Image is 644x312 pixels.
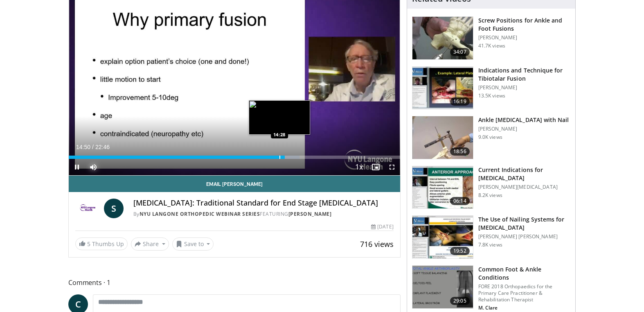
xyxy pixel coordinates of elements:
[478,265,570,282] h3: Common Foot & Ankle Conditions
[412,17,473,59] img: 67572_0000_3.png.150x105_q85_crop-smart_upscale.jpg
[412,166,570,209] a: 06:14 Current Indications for [MEDICAL_DATA] [PERSON_NAME][MEDICAL_DATA] 8.2K views
[351,159,367,175] button: Playback Rate
[69,176,400,192] a: Email [PERSON_NAME]
[69,159,85,175] button: Pause
[478,66,570,83] h3: Indications and Technique for Tibiotalar Fusion
[104,199,124,218] a: S
[450,48,470,56] span: 34:07
[450,97,470,106] span: 16:19
[172,237,214,251] button: Save to
[478,166,570,182] h3: Current Indications for [MEDICAL_DATA]
[478,192,502,199] p: 8.2K views
[75,199,101,218] img: NYU Langone Orthopedic Webinar Series
[367,159,384,175] button: Enable picture-in-picture mode
[478,34,570,41] p: [PERSON_NAME]
[412,216,473,258] img: b43ffa0a-ffe8-42ed-9d49-46302ff16f49.150x105_q85_crop-smart_upscale.jpg
[371,223,393,231] div: [DATE]
[68,277,401,288] span: Comments 1
[478,305,570,311] p: M. Clare
[478,116,569,124] h3: Ankle [MEDICAL_DATA] with Nail
[412,116,473,159] img: 66dbdZ4l16WiJhSn4xMDoxOjBrO-I4W8.150x105_q85_crop-smart_upscale.jpg
[360,239,394,249] span: 716 views
[412,67,473,109] img: d06e34d7-2aee-48bc-9eb9-9d6afd40d332.150x105_q85_crop-smart_upscale.jpg
[412,166,473,209] img: 08e4fd68-ad3e-4a26-8c77-94a65c417943.150x105_q85_crop-smart_upscale.jpg
[478,43,505,49] p: 41.7K views
[76,144,90,150] span: 14:50
[75,237,128,250] a: 5 Thumbs Up
[288,210,332,217] a: [PERSON_NAME]
[133,210,394,218] div: By FEATURING
[249,100,310,135] img: image.jpeg
[450,147,470,156] span: 18:56
[412,266,473,308] img: 6ece7218-3b5d-40f5-ae19-d9dd7468f08b.150x105_q85_crop-smart_upscale.jpg
[478,16,570,33] h3: Screw Positions for Ankle and Foot Fusions
[478,126,569,132] p: [PERSON_NAME]
[478,184,570,190] p: [PERSON_NAME][MEDICAL_DATA]
[450,197,470,205] span: 06:14
[450,247,470,255] span: 19:52
[384,159,400,175] button: Fullscreen
[92,144,94,150] span: /
[412,16,570,60] a: 34:07 Screw Positions for Ankle and Foot Fusions [PERSON_NAME] 41.7K views
[478,93,505,99] p: 13.5K views
[95,144,110,150] span: 22:46
[133,199,394,208] h4: [MEDICAL_DATA]: Traditional Standard for End Stage [MEDICAL_DATA]
[140,210,260,217] a: NYU Langone Orthopedic Webinar Series
[478,134,502,140] p: 9.0K views
[478,233,570,240] p: [PERSON_NAME] [PERSON_NAME]
[69,156,400,159] div: Progress Bar
[87,240,90,248] span: 5
[478,215,570,232] h3: The Use of Nailing Systems for [MEDICAL_DATA]
[85,159,101,175] button: Mute
[412,116,570,159] a: 18:56 Ankle [MEDICAL_DATA] with Nail [PERSON_NAME] 9.0K views
[450,297,470,305] span: 29:05
[478,283,570,303] p: FORE 2018 Orthopaedics for the Primary Care Practitioner & Rehabilitation Therapist
[478,84,570,91] p: [PERSON_NAME]
[478,242,502,248] p: 7.8K views
[412,66,570,110] a: 16:19 Indications and Technique for Tibiotalar Fusion [PERSON_NAME] 13.5K views
[412,215,570,259] a: 19:52 The Use of Nailing Systems for [MEDICAL_DATA] [PERSON_NAME] [PERSON_NAME] 7.8K views
[131,237,169,251] button: Share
